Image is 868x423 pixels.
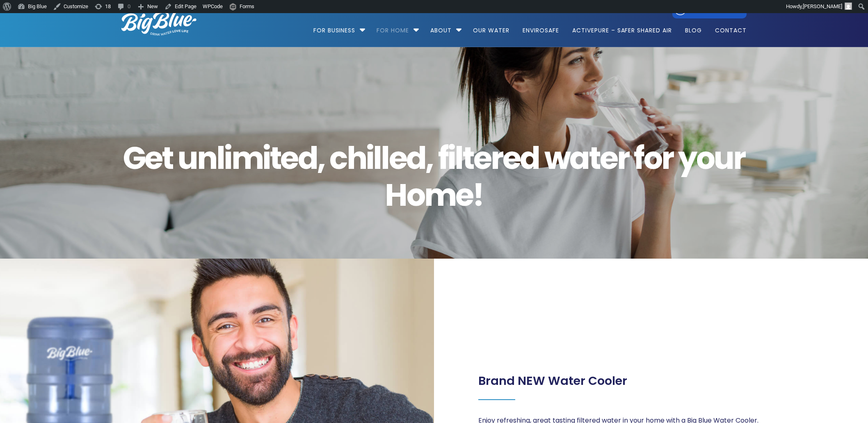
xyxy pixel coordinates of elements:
[98,140,770,214] span: Get unlimited, chilled, filtered water for your Home!
[478,363,627,388] div: Page 1
[121,11,196,36] img: logo
[478,374,627,388] h2: Brand NEW Water Cooler
[803,3,842,9] span: [PERSON_NAME]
